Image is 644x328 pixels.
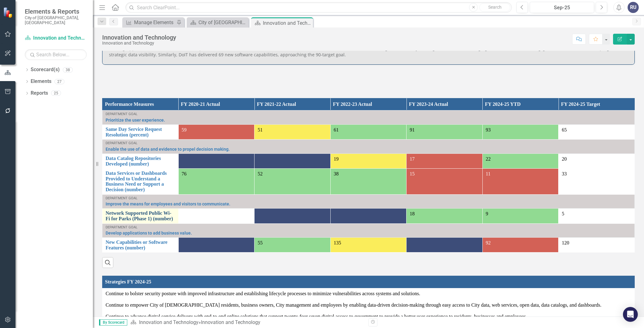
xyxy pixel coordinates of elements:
div: Open Intercom Messenger [623,307,638,322]
span: 51 [258,127,263,132]
td: Double-Click to Edit Right Click for Context Menu [102,194,635,209]
td: Double-Click to Edit [102,288,635,300]
button: RU [628,2,639,13]
input: Search ClearPoint... [125,2,512,13]
img: ClearPoint Strategy [3,7,14,18]
button: Search [479,3,510,12]
td: Double-Click to Edit [102,300,635,311]
a: Scorecard(s) [31,66,60,73]
span: 9 [486,211,488,216]
span: 19 [334,156,339,162]
span: 38 [334,171,339,176]
td: Double-Click to Edit [559,125,635,140]
div: Department Goal [106,141,631,145]
a: Same Day Service Request Resolution (percent) [106,127,175,137]
td: Double-Click to Edit [102,311,635,322]
div: Innovation and Technology [201,319,260,325]
a: Develop applications to add business value. [106,231,631,235]
a: Reports [31,90,48,97]
td: Double-Click to Edit Right Click for Context Menu [102,125,179,140]
span: 76 [182,171,187,176]
div: » [130,319,364,326]
span: 91 [410,127,415,132]
span: 20 [562,156,567,162]
button: Sep-25 [530,2,594,13]
div: Innovation and Technology [102,34,176,41]
a: Elements [31,78,51,85]
span: 52 [258,171,263,176]
span: 92 [486,240,491,245]
span: 5 [562,211,564,216]
span: 120 [562,240,569,245]
div: Innovation and Technology [102,41,176,45]
td: Double-Click to Edit Right Click for Context Menu [102,223,635,238]
td: Double-Click to Edit [559,154,635,169]
div: 27 [54,79,64,84]
div: 25 [51,91,61,96]
td: Double-Click to Edit Right Click for Context Menu [102,169,179,194]
td: Double-Click to Edit [559,238,635,252]
a: Innovation and Technology [139,319,198,325]
span: 11 [486,171,490,176]
input: Search Below... [25,49,87,60]
div: Innovation and Technology [263,19,311,27]
div: 38 [63,67,73,72]
td: Double-Click to Edit Right Click for Context Menu [102,140,635,154]
p: Continue to advance digital service delivery with end-to-end online solutions that support twenty... [106,313,631,320]
span: Elements & Reports [25,8,87,15]
div: Department Goal [106,112,631,116]
a: Data Catalog Repositories Developed (number) [106,156,175,166]
p: Continue to bolster security posture with improved infrastructure and establishing lifecycle proc... [106,290,631,297]
span: 135 [334,240,341,245]
a: Data Services or Dashboards Provided to Understand a Business Need or Support a Decision (number) [106,170,175,192]
span: 33 [562,171,567,176]
td: Double-Click to Edit [559,169,635,194]
div: Manage Elements [134,19,175,26]
small: City of [GEOGRAPHIC_DATA], [GEOGRAPHIC_DATA] [25,15,87,25]
span: 65 [562,127,567,132]
span: 93 [486,127,491,132]
span: 18 [410,211,415,216]
span: 59 [182,127,187,132]
span: 17 [410,156,415,162]
td: Double-Click to Edit Right Click for Context Menu [102,238,179,252]
a: Improve the means for employees and visitors to communicate. [106,202,631,206]
span: 55 [258,240,263,245]
p: Continue to empower City of [DEMOGRAPHIC_DATA] residents, business owners, City management and em... [106,302,631,309]
a: Network Supported Public Wi-Fi for Parks (Phase 1) (number) [106,210,175,221]
span: 61 [334,127,339,132]
span: 15 [410,171,415,176]
a: Enable the use of data and evidence to propel decision making. [106,147,631,152]
td: Double-Click to Edit Right Click for Context Menu [102,154,179,169]
a: Manage Elements [124,19,175,26]
div: City of [GEOGRAPHIC_DATA] [198,19,247,26]
td: Double-Click to Edit Right Click for Context Menu [102,209,179,223]
div: Department Goal [106,196,631,200]
a: City of [GEOGRAPHIC_DATA] [188,19,247,26]
span: Search [488,5,502,10]
td: Double-Click to Edit [559,209,635,223]
a: New Capabilities or Software Features (number) [106,240,175,250]
td: Double-Click to Edit Right Click for Context Menu [102,110,635,125]
a: Prioritize the user experience. [106,118,631,123]
div: Department Goal [106,226,631,229]
a: Innovation and Technology [25,35,87,42]
span: 22 [486,156,491,162]
span: By Scorecard [99,319,127,326]
div: Sep-25 [532,4,592,11]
